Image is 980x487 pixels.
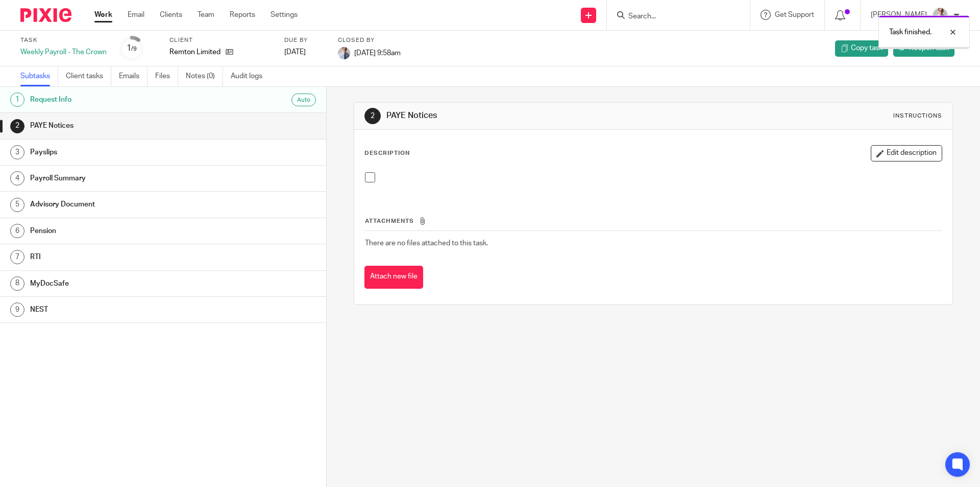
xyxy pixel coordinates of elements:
[128,10,144,20] a: Email
[169,36,272,44] label: Client
[284,47,325,57] div: [DATE]
[30,92,221,107] h1: Request Info
[354,49,401,56] span: [DATE] 9:58am
[10,250,24,264] div: 7
[155,66,178,86] a: Files
[364,266,423,289] button: Attach new file
[131,46,137,52] small: /9
[10,92,24,107] div: 1
[30,276,221,291] h1: MyDocSafe
[338,47,350,59] img: IMG_9924.jpg
[364,108,381,124] div: 2
[160,10,182,20] a: Clients
[10,276,24,291] div: 8
[30,171,221,186] h1: Payroll Summary
[119,66,148,86] a: Emails
[30,197,221,212] h1: Advisory Document
[127,42,137,54] div: 1
[186,66,223,86] a: Notes (0)
[94,10,112,20] a: Work
[20,36,107,44] label: Task
[10,198,24,212] div: 5
[10,145,24,159] div: 3
[169,47,220,57] p: Remton Limited
[932,7,948,24] img: IMG_9924.jpg
[386,110,675,121] h1: PAYE Notices
[231,66,270,86] a: Audit logs
[284,36,325,44] label: Due by
[66,66,111,86] a: Client tasks
[338,36,401,44] label: Closed by
[365,240,488,247] span: There are no files attached to this task.
[30,118,221,133] h1: PAYE Notices
[30,249,221,265] h1: RTI
[889,27,932,37] p: Task finished.
[20,8,71,22] img: Pixie
[10,119,24,133] div: 2
[10,303,24,317] div: 9
[30,145,221,160] h1: Payslips
[20,66,58,86] a: Subtasks
[365,218,414,224] span: Attachments
[230,10,255,20] a: Reports
[198,10,214,20] a: Team
[20,47,107,57] div: Weekly Payroll - The Crown
[10,171,24,185] div: 4
[871,145,942,161] button: Edit description
[364,149,410,157] p: Description
[30,302,221,317] h1: NEST
[271,10,298,20] a: Settings
[291,94,316,106] div: Auto
[10,224,24,238] div: 6
[30,223,221,239] h1: Pension
[893,112,942,120] div: Instructions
